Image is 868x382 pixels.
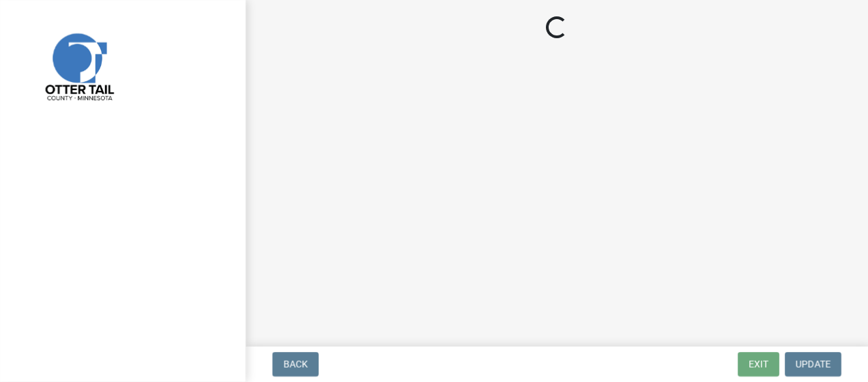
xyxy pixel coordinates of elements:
span: Back [283,359,308,370]
span: Update [796,359,830,370]
img: Otter Tail County, Minnesota [27,14,130,117]
button: Back [272,352,319,377]
button: Update [785,352,841,377]
button: Exit [738,352,779,377]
